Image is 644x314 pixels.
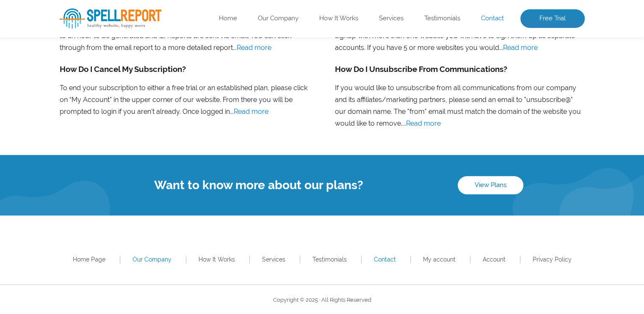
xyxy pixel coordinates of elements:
a: Home [219,14,237,23]
span: Copyright © 2025 · All Rights Reserved [273,297,371,303]
a: Read more [237,44,271,52]
a: Home Page [73,256,105,263]
a: Our Company [133,256,171,263]
a: My account [423,256,456,263]
a: Our Company [258,14,299,23]
li: To end your subscription to either a free trial or an established plan, please click on “My Accou... [47,62,322,138]
a: Read more [234,107,268,116]
a: Contact [481,14,504,23]
a: Account [483,256,506,263]
a: Testimonials [424,14,460,23]
a: Privacy Policy [533,256,572,263]
h4: Want to know more about our plans? [60,178,458,192]
a: How It Works [319,14,358,23]
a: Contact [374,256,396,263]
a: View Plans [458,176,523,194]
li: If you would like to unsubscribe from all communications from our company and its affiliates/mark... [322,62,597,138]
a: How It Works [199,256,235,263]
h3: How Do I Cancel My Subscription? [60,62,310,76]
nav: Footer Primary Menu [60,253,585,265]
h3: How Do I Unsubscribe From Communications? [335,62,585,76]
a: Read more [406,119,441,127]
a: Services [379,14,404,23]
a: Services [262,256,285,263]
a: Read more [503,44,538,52]
a: Testimonials [312,256,347,263]
a: Free Trial [520,9,585,28]
img: SpellReport [60,8,161,29]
